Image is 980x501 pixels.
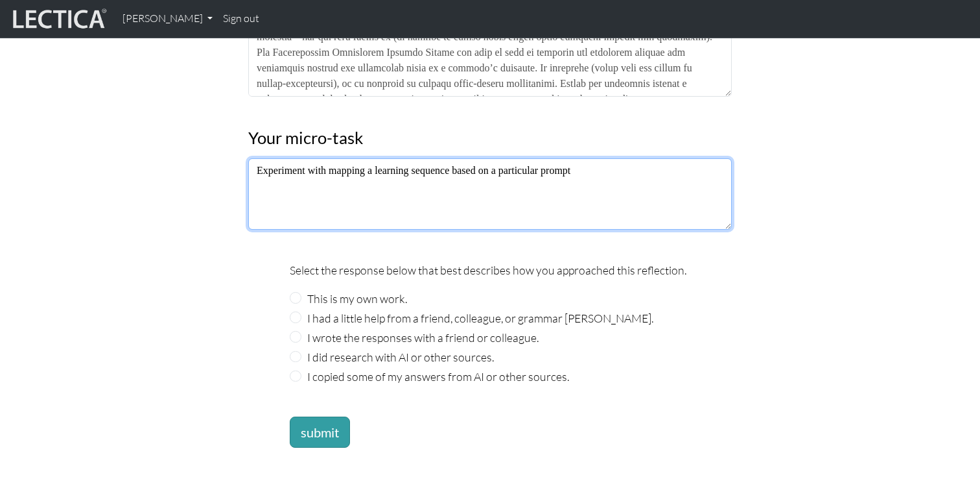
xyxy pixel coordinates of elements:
label: I had a little help from a friend, colleague, or grammar [PERSON_NAME]. [307,309,653,327]
img: lecticalive [10,6,107,31]
label: I copied some of my answers from AI or other sources. [307,367,569,385]
label: I wrote the responses with a friend or colleague. [307,328,539,347]
button: submit [290,417,350,448]
a: [PERSON_NAME] [117,5,218,32]
label: This is my own work. [307,289,407,308]
p: Select the response below that best describes how you approached this reflection. [290,261,690,279]
a: Sign out [218,5,264,32]
h3: Your micro-task [248,128,732,148]
input: I had a little help from a friend, colleague, or grammar [PERSON_NAME]. [290,312,301,323]
input: I wrote the responses with a friend or colleague. [290,331,301,343]
label: I did research with AI or other sources. [307,348,494,366]
input: I did research with AI or other sources. [290,351,301,363]
input: This is my own work. [290,292,301,304]
input: I copied some of my answers from AI or other sources. [290,371,301,382]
